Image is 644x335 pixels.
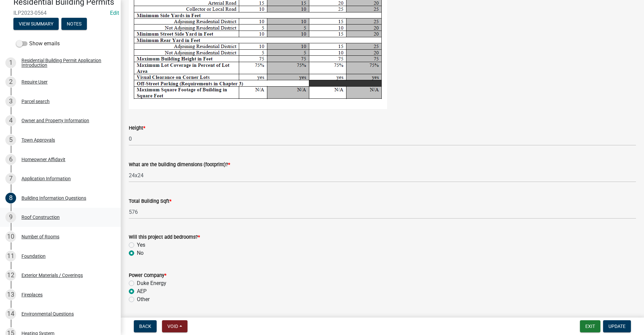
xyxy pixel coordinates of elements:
[21,196,86,200] div: Building Information Questions
[13,10,107,16] span: ILP2023-0564
[5,77,16,87] div: 2
[5,308,16,319] div: 14
[21,312,74,316] div: Environmental Questions
[21,80,48,84] div: Require User
[21,138,55,142] div: Town Approvals
[21,99,50,104] div: Parcel search
[162,320,187,332] button: Void
[5,96,16,107] div: 3
[137,249,144,257] label: No
[5,289,16,300] div: 13
[61,18,87,30] button: Notes
[129,199,171,204] label: Total Building Sqft
[21,273,83,278] div: Exterior Materials / Coverings
[5,154,16,165] div: 6
[137,279,166,287] label: Duke Energy
[137,287,147,295] label: AEP
[16,40,60,48] label: Show emails
[21,234,59,239] div: Number of Rooms
[167,324,178,329] span: Void
[139,324,151,329] span: Back
[137,241,145,249] label: Yes
[21,157,65,162] div: Homeowner Affidavit
[5,193,16,203] div: 8
[21,292,43,297] div: Fireplaces
[129,162,230,167] label: What are the building dimensions (footprint)?
[13,18,59,30] button: View Summary
[61,21,87,27] wm-modal-confirm: Notes
[129,235,200,240] label: Will this project add bedrooms?
[110,10,119,16] a: Edit
[129,126,145,131] label: Height
[13,21,59,27] wm-modal-confirm: Summary
[5,270,16,281] div: 12
[603,320,631,332] button: Update
[21,58,110,67] div: Residential Building Permit Application Introduction
[21,254,46,258] div: Foundation
[21,118,89,123] div: Owner and Property Information
[137,295,150,303] label: Other
[5,231,16,242] div: 10
[5,251,16,261] div: 11
[21,215,60,220] div: Roof Construction
[5,57,16,68] div: 1
[5,212,16,223] div: 9
[5,173,16,184] div: 7
[134,320,157,332] button: Back
[5,115,16,126] div: 4
[110,10,119,16] wm-modal-confirm: Edit Application Number
[21,176,71,181] div: Application Information
[129,273,166,278] label: Power Company
[580,320,600,332] button: Exit
[5,135,16,145] div: 5
[608,324,626,329] span: Update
